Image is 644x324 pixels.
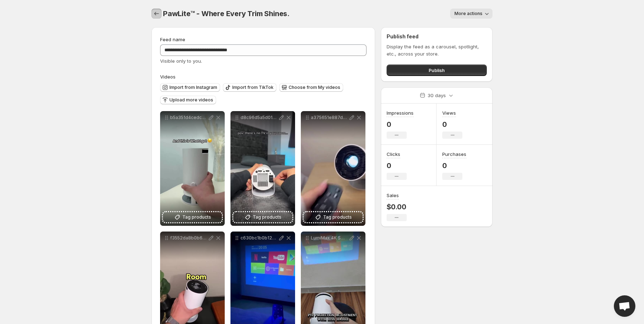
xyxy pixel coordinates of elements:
a: Open chat [614,295,635,317]
h3: Purchases [442,151,466,158]
h3: Sales [387,192,399,199]
div: a375651e887d439bb2c4d98835de3debHD-1080p-48Mbps-39882123Tag products [301,111,365,226]
p: c630bc1b0b124b33b71b573655be3bebHD-1080p-48Mbps-39881996 [241,235,278,241]
div: b5a351d4cedc42f2849137c2b4a860d7HD-1080p-33Mbps-39881801Tag products [160,111,225,226]
span: Videos [160,74,176,80]
p: 30 days [428,92,446,99]
span: PawLite™ - Where Every Trim Shines. [163,9,290,18]
p: a375651e887d439bb2c4d98835de3debHD-1080p-48Mbps-39882123 [311,115,348,120]
span: Feed name [160,37,185,42]
p: 0 [387,120,414,129]
span: Import from Instagram [169,85,217,90]
button: Tag products [233,212,292,222]
h3: Impressions [387,109,414,116]
span: Tag products [253,214,281,221]
button: Publish [387,65,487,76]
span: Publish [429,67,445,74]
p: d8c96d5a5d014fd5abb7d592107f646bHD-1080p-25Mbps-39881575 [241,115,278,120]
span: Upload more videos [169,97,213,103]
p: f3552da8b0b64d78ad4e94314dc1343cHD-1080p-25Mbps-39881721 [170,235,207,241]
button: Tag products [304,212,363,222]
button: Choose from My videos [279,83,343,92]
button: Import from Instagram [160,83,220,92]
button: More actions [450,9,493,19]
h3: Clicks [387,151,400,158]
h2: Publish feed [387,33,487,40]
p: b5a351d4cedc42f2849137c2b4a860d7HD-1080p-33Mbps-39881801 [170,115,207,120]
span: Tag products [323,214,352,221]
span: Tag products [182,214,211,221]
span: Import from TikTok [232,85,274,90]
button: Settings [151,9,162,19]
span: More actions [454,11,482,16]
span: Choose from My videos [289,85,340,90]
button: Import from TikTok [223,83,276,92]
p: 0 [442,161,466,170]
p: LumiMax 4K Smart Home Theater Projector Core Gadgetry 1 [311,235,348,241]
div: d8c96d5a5d014fd5abb7d592107f646bHD-1080p-25Mbps-39881575Tag products [230,111,295,226]
span: Visible only to you. [160,58,202,64]
button: Upload more videos [160,96,216,104]
p: 0 [442,120,462,129]
p: 0 [387,161,407,170]
h3: Views [442,109,456,116]
button: Tag products [163,212,222,222]
p: $0.00 [387,202,407,211]
p: Display the feed as a carousel, spotlight, etc., across your store. [387,43,487,57]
